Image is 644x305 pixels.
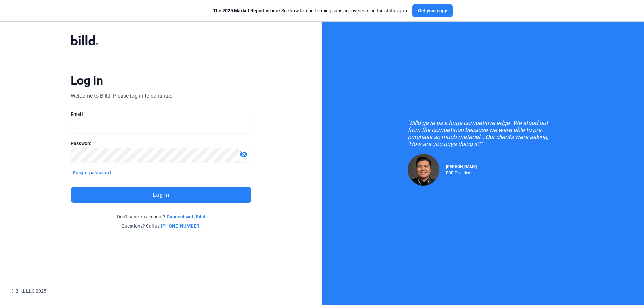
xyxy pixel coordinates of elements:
div: Don't have an account? [71,213,251,220]
div: RDP Electrical [446,169,477,175]
mat-icon: visibility_off [239,150,248,158]
button: Forgot password [71,169,113,176]
div: Password [71,140,251,147]
div: "Billd gave us a huge competitive edge. We stood out from the competition because we were able to... [408,119,558,147]
span: The 2025 Market Report is here: [213,8,281,13]
div: Log in [71,73,103,88]
div: Questions? Call us [71,223,251,229]
a: [PHONE_NUMBER] [161,223,201,229]
button: Log in [71,187,251,203]
a: Connect with Billd [167,213,205,220]
img: Raul Pacheco [408,154,439,186]
span: [PERSON_NAME] [446,164,477,169]
div: Email [71,111,251,118]
div: See how top-performing subs are overcoming the status quo. [213,7,408,14]
div: Welcome to Billd! Please log in to continue. [71,92,172,100]
button: Get your copy [412,4,453,17]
